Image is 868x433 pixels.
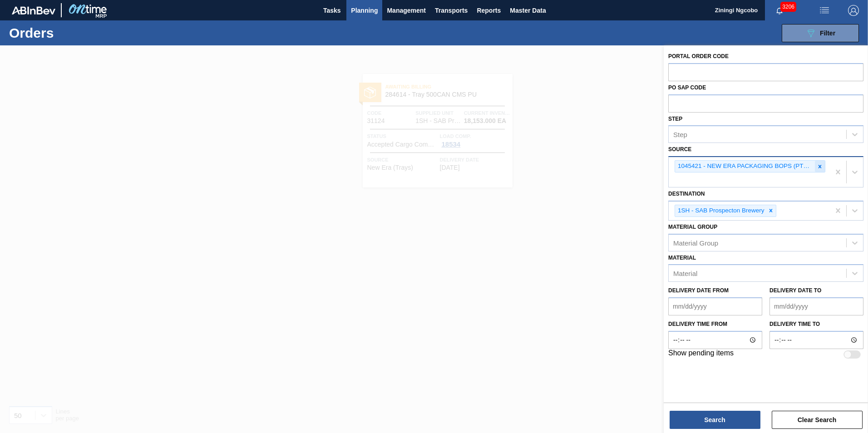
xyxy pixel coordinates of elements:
[668,349,734,360] label: Show pending items
[510,5,546,16] span: Master Data
[668,53,729,59] label: Portal Order Code
[668,116,682,122] label: Step
[675,161,815,172] div: 1045421 - NEW ERA PACKAGING BOPS (PTY) LTD
[782,24,859,42] button: Filter
[673,131,687,138] div: Step
[675,205,766,216] div: 1SH - SAB Prospecton Brewery
[820,30,835,37] span: Filter
[769,297,863,315] input: mm/dd/yyyy
[351,5,378,16] span: Planning
[769,287,821,294] label: Delivery Date to
[769,318,863,331] label: Delivery time to
[668,297,762,315] input: mm/dd/yyyy
[668,191,705,197] label: Destination
[668,287,729,294] label: Delivery Date from
[387,5,426,16] span: Management
[668,84,706,91] label: PO SAP Code
[668,224,717,230] label: Material Group
[673,270,697,277] div: Material
[477,5,501,16] span: Reports
[9,28,145,38] h1: Orders
[12,6,55,15] img: TNhmsLtSVTkK8tSr43FrP2fwEKptu5GPRR3wAAAABJRU5ErkJggg==
[668,146,691,153] label: Source
[668,318,762,331] label: Delivery time from
[780,2,796,12] span: 3206
[848,5,859,16] img: Logout
[673,239,718,246] div: Material Group
[765,4,794,17] button: Notifications
[435,5,468,16] span: Transports
[322,5,342,16] span: Tasks
[819,5,830,16] img: userActions
[668,255,696,261] label: Material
